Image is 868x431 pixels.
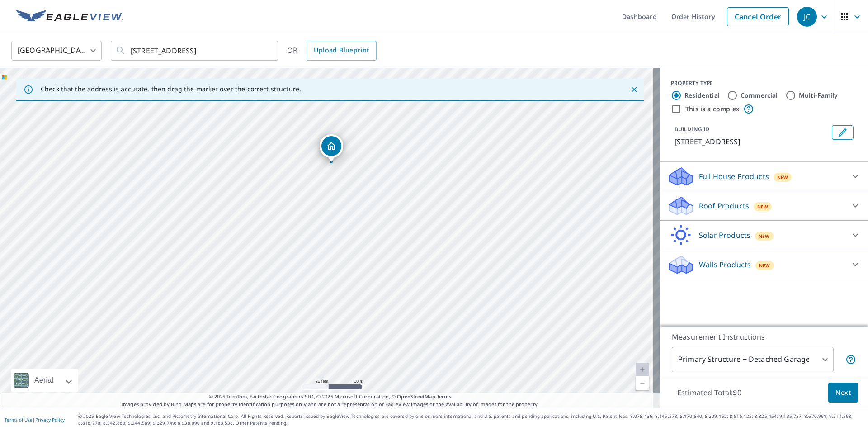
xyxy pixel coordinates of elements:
[11,369,78,392] div: Aerial
[287,41,377,61] div: OR
[11,38,102,63] div: [GEOGRAPHIC_DATA]
[757,203,769,210] span: New
[437,393,452,400] a: Terms
[667,254,861,275] div: Walls ProductsNew
[667,166,861,187] div: Full House ProductsNew
[32,369,56,392] div: Aerial
[759,262,770,269] span: New
[828,383,858,403] button: Next
[672,332,856,342] p: Measurement Instructions
[636,363,649,376] a: Current Level 20, Zoom In Disabled
[699,200,749,211] p: Roof Products
[727,7,789,26] a: Cancel Order
[699,259,751,270] p: Walls Products
[307,41,376,61] a: Upload Blueprint
[320,134,343,162] div: Dropped pin, building 1, Residential property, 10423 Oak Canopy Jct Thonotosassa, FL 33592
[777,174,788,181] span: New
[699,171,769,182] p: Full House Products
[5,417,65,422] p: |
[397,393,435,400] a: OpenStreetMap
[628,84,640,95] button: Close
[675,136,828,147] p: [STREET_ADDRESS]
[35,417,65,423] a: Privacy Policy
[78,413,863,426] p: © 2025 Eagle View Technologies, Inc. and Pictometry International Corp. All Rights Reserved. Repo...
[675,125,709,133] p: BUILDING ID
[16,10,123,24] img: EV Logo
[741,91,778,100] label: Commercial
[209,393,452,401] span: © 2025 TomTom, Earthstar Geographics SIO, © 2025 Microsoft Corporation, ©
[685,104,740,114] label: This is a complex
[670,383,749,403] p: Estimated Total: $0
[636,376,649,390] a: Current Level 20, Zoom Out
[131,38,259,63] input: Search by address or latitude-longitude
[667,224,861,246] div: Solar ProductsNew
[41,85,301,93] p: Check that the address is accurate, then drag the marker over the correct structure.
[797,7,817,27] div: JC
[699,230,750,241] p: Solar Products
[672,347,834,372] div: Primary Structure + Detached Garage
[835,387,851,398] span: Next
[845,354,856,365] span: Your report will include the primary structure and a detached garage if one exists.
[5,417,33,423] a: Terms of Use
[684,91,720,100] label: Residential
[759,232,770,240] span: New
[671,79,857,87] div: PROPERTY TYPE
[832,125,854,140] button: Edit building 1
[799,91,838,100] label: Multi-Family
[314,45,369,56] span: Upload Blueprint
[667,195,861,217] div: Roof ProductsNew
